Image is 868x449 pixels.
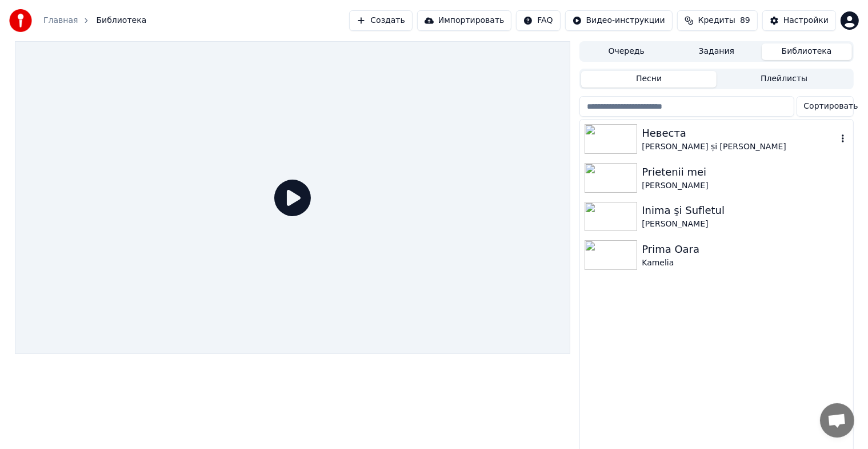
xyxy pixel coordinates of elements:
div: Kamelia [642,257,848,269]
button: Создать [349,10,412,31]
div: Inima şi Sufletul [642,202,848,218]
span: Библиотека [96,15,146,26]
button: Задания [671,43,762,60]
div: Невеста [642,125,837,141]
span: 89 [740,15,750,26]
div: Prietenii mei [642,164,848,180]
button: Плейлисты [717,71,852,88]
div: Настройки [783,15,829,26]
a: Открытый чат [820,403,854,438]
button: Импортировать [417,10,512,31]
nav: breadcrumb [43,15,146,26]
button: FAQ [516,10,560,31]
button: Очередь [581,43,671,60]
img: youka [9,9,32,32]
div: [PERSON_NAME] și [PERSON_NAME] [642,141,837,153]
button: Видео-инструкции [565,10,673,31]
a: Главная [43,15,78,26]
button: Настройки [762,10,836,31]
span: Сортировать [804,101,858,112]
div: [PERSON_NAME] [642,180,848,192]
div: [PERSON_NAME] [642,218,848,230]
span: Кредиты [698,15,735,26]
button: Кредиты89 [677,10,758,31]
button: Библиотека [762,43,852,60]
div: Prima Oara [642,241,848,257]
button: Песни [581,71,717,88]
